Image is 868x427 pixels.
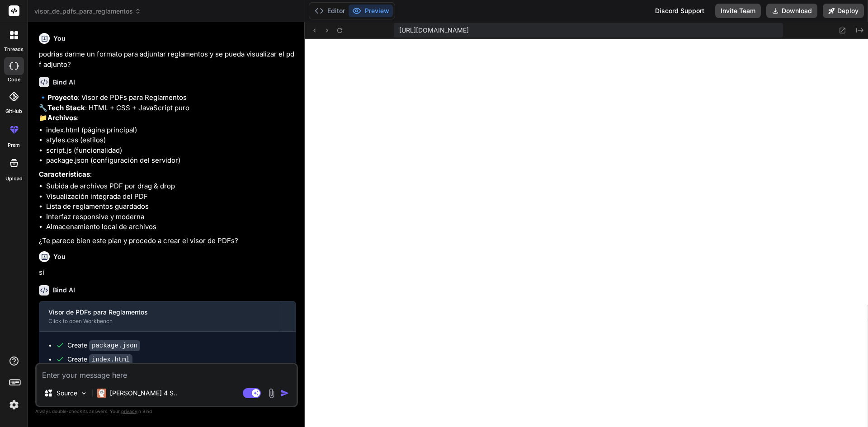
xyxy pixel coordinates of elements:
[80,389,88,397] img: Pick Models
[46,192,296,202] li: Visualización integrada del PDF
[266,388,277,399] img: attachment
[121,408,137,414] span: privacy
[57,389,77,398] p: Source
[46,202,296,212] li: Lista de reglamentos guardados
[349,5,393,17] button: Preview
[39,170,90,178] strong: Características
[8,76,20,84] label: code
[280,389,289,398] img: icon
[39,93,296,123] p: 🔹 : Visor de PDFs para Reglamentos 🔧 : HTML + CSS + JavaScript puro 📁 :
[39,49,296,70] p: podrias darme un formato para adjuntar reglamentos y se pueda visualizar el pdf adjunto?
[46,155,296,166] li: package.json (configuración del servidor)
[48,308,272,317] div: Visor de PDFs para Reglamentos
[48,318,272,325] div: Click to open Workbench
[53,286,75,295] h6: Bind AI
[5,175,23,183] label: Upload
[715,4,761,18] button: Invite Team
[39,169,296,180] p: :
[8,141,20,149] label: prem
[47,113,77,122] strong: Archivos
[5,108,22,115] label: GitHub
[89,354,132,365] code: index.html
[399,26,469,35] span: [URL][DOMAIN_NAME]
[67,355,132,364] div: Create
[766,4,817,18] button: Download
[39,267,296,278] p: si
[110,389,177,398] p: [PERSON_NAME] 4 S..
[311,5,349,17] button: Editor
[35,407,298,416] p: Always double-check its answers. Your in Bind
[53,78,75,87] h6: Bind AI
[46,125,296,136] li: index.html (página principal)
[47,93,78,102] strong: Proyecto
[305,39,868,427] iframe: Preview
[67,341,140,350] div: Create
[46,212,296,222] li: Interfaz responsive y moderna
[6,397,22,413] img: settings
[650,4,710,18] div: Discord Support
[46,181,296,192] li: Subida de archivos PDF por drag & drop
[46,222,296,232] li: Almacenamiento local de archivos
[53,34,66,43] h6: You
[46,145,296,156] li: script.js (funcionalidad)
[34,7,141,16] span: visor_de_pdfs_para_reglamentos
[39,236,296,246] p: ¿Te parece bien este plan y procedo a crear el visor de PDFs?
[46,135,296,145] li: styles.css (estilos)
[823,4,864,18] button: Deploy
[89,340,140,351] code: package.json
[47,103,85,112] strong: Tech Stack
[53,252,66,261] h6: You
[39,301,281,331] button: Visor de PDFs para ReglamentosClick to open Workbench
[97,389,106,398] img: Claude 4 Sonnet
[4,46,24,53] label: threads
